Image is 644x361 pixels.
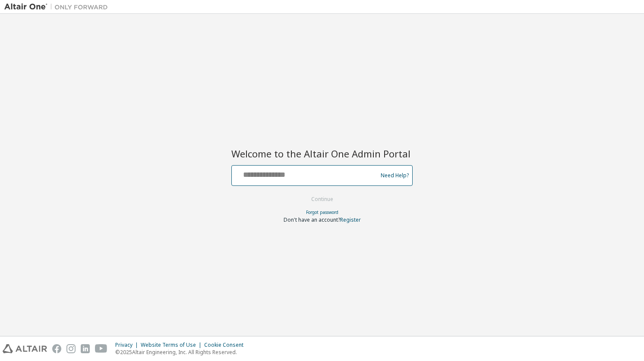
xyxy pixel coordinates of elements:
[284,216,340,223] span: Don't have an account?
[4,3,112,11] img: Altair One
[231,148,413,160] h2: Welcome to the Altair One Admin Portal
[66,344,76,353] img: instagram.svg
[115,348,249,356] p: © 2025 Altair Engineering, Inc. All Rights Reserved.
[95,344,107,353] img: youtube.svg
[306,209,338,215] a: Forgot password
[3,344,47,353] img: altair_logo.svg
[340,216,361,223] a: Register
[204,342,249,348] div: Cookie Consent
[381,175,409,176] a: Need Help?
[141,342,204,348] div: Website Terms of Use
[81,344,90,353] img: linkedin.svg
[52,344,61,353] img: facebook.svg
[115,342,141,348] div: Privacy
